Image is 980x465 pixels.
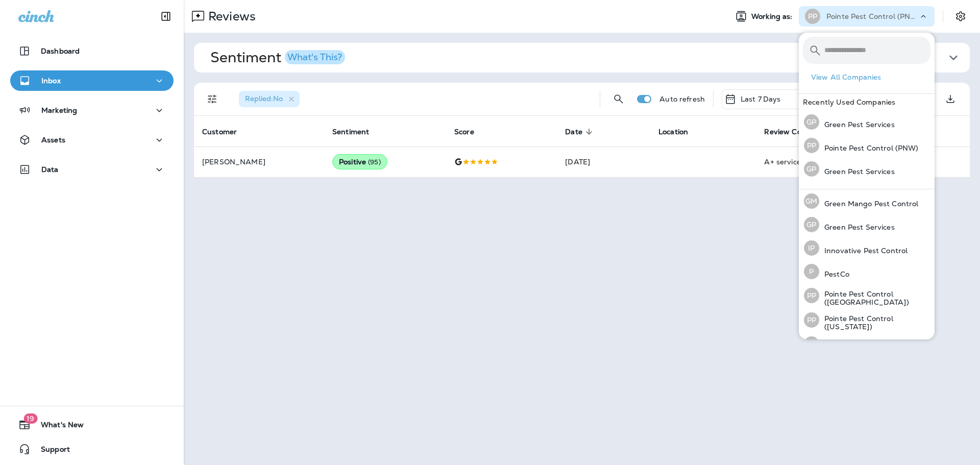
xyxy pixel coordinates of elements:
[819,290,930,306] p: Pointe Pest Control ([GEOGRAPHIC_DATA])
[10,130,174,150] button: Assets
[565,127,596,136] span: Date
[557,146,650,177] td: [DATE]
[454,128,474,136] span: Score
[245,94,283,103] span: Replied : No
[764,157,859,167] div: A+ service
[285,50,345,64] button: What's This?
[41,106,77,114] p: Marketing
[805,9,820,24] div: PP
[332,128,369,136] span: Sentiment
[332,127,382,136] span: Sentiment
[31,421,84,433] span: What's New
[799,94,935,110] div: Recently Used Companies
[819,200,918,208] p: Green Mango Pest Control
[819,247,908,255] p: Innovative Pest Control
[804,114,819,130] div: GP
[608,89,629,109] button: Search Reviews
[31,445,70,457] span: Support
[751,12,795,21] span: Working as:
[799,332,935,356] button: PPPointe Pest Control (PNW)
[819,223,895,231] p: Green Pest Services
[819,270,849,278] p: PestCo
[804,312,819,328] div: PP
[799,213,935,236] button: GPGreen Pest Services
[741,95,781,103] p: Last 7 Days
[804,240,819,256] div: IP
[799,134,935,157] button: PPPointe Pest Control (PNW)
[152,6,180,27] button: Collapse Sidebar
[804,138,819,153] div: PP
[804,161,819,177] div: GP
[799,236,935,260] button: IPInnovative Pest Control
[951,7,970,26] button: Settings
[332,154,387,169] div: Positive
[287,53,342,62] div: What's This?
[804,264,819,279] div: P
[202,43,978,72] button: SentimentWhat's This?
[41,165,59,174] p: Data
[940,89,961,109] button: Export as CSV
[10,100,174,120] button: Marketing
[239,91,300,107] div: Replied:No
[210,49,345,66] h1: Sentiment
[804,336,819,352] div: PP
[799,283,935,308] button: PPPointe Pest Control ([GEOGRAPHIC_DATA])
[799,308,935,332] button: PPPointe Pest Control ([US_STATE])
[819,167,895,176] p: Green Pest Services
[804,288,819,303] div: PP
[41,77,61,85] p: Inbox
[799,157,935,181] button: GPGreen Pest Services
[819,314,930,331] p: Pointe Pest Control ([US_STATE])
[764,128,826,136] span: Review Comment
[10,159,174,180] button: Data
[804,193,819,209] div: GM
[819,120,895,129] p: Green Pest Services
[799,189,935,213] button: GMGreen Mango Pest Control
[565,128,582,136] span: Date
[799,260,935,283] button: PPestCo
[368,158,381,166] span: ( 95 )
[454,127,487,136] span: Score
[804,217,819,232] div: GP
[10,439,174,459] button: Support
[658,127,701,136] span: Location
[202,89,223,109] button: Filters
[10,41,174,61] button: Dashboard
[819,144,919,152] p: Pointe Pest Control (PNW)
[764,127,840,136] span: Review Comment
[10,70,174,91] button: Inbox
[204,9,256,24] p: Reviews
[23,413,37,424] span: 19
[826,12,918,20] p: Pointe Pest Control (PNW)
[659,95,705,103] p: Auto refresh
[202,127,250,136] span: Customer
[807,69,935,85] button: View All Companies
[202,158,316,166] p: [PERSON_NAME]
[10,414,174,435] button: 19What's New
[202,128,237,136] span: Customer
[799,110,935,134] button: GPGreen Pest Services
[41,136,65,144] p: Assets
[658,128,688,136] span: Location
[41,47,80,55] p: Dashboard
